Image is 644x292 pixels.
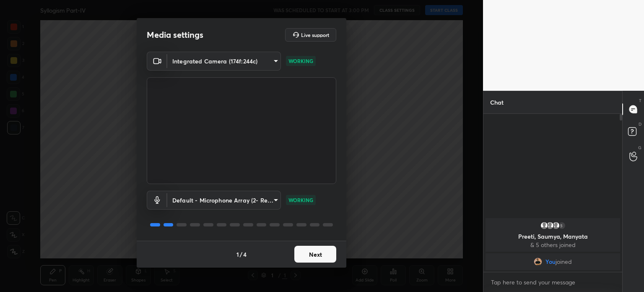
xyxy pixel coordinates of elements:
[301,32,329,37] h5: Live support
[491,242,615,248] p: & 5 others joined
[552,221,560,230] img: default.png
[288,57,313,65] p: WORKING
[483,91,510,113] p: Chat
[639,121,641,127] p: D
[294,246,336,263] button: Next
[491,233,615,240] p: Preeti, Saumya, Manyata
[167,52,281,71] div: Integrated Camera (174f:244c)
[546,221,554,230] img: default.png
[147,29,203,40] h2: Media settings
[556,258,572,265] span: joined
[639,97,641,104] p: T
[534,258,542,266] img: 4b40390f03df4bc2a901db19e4fe98f0.jpg
[167,191,281,210] div: Integrated Camera (174f:244c)
[236,250,239,259] h4: 1
[558,221,566,230] div: 5
[638,145,641,151] p: G
[545,258,556,265] span: You
[540,221,548,230] img: default.png
[240,250,242,259] h4: /
[288,196,313,204] p: WORKING
[243,250,247,259] h4: 4
[483,216,622,272] div: grid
